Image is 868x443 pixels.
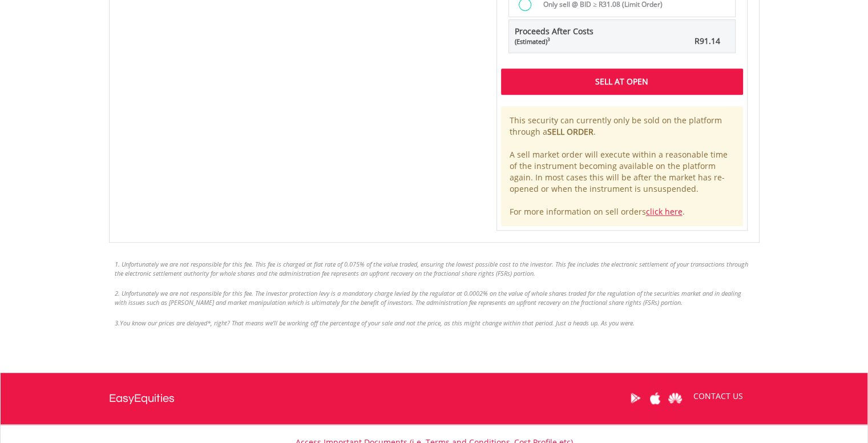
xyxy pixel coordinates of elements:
[109,373,175,424] a: EasyEquities
[115,260,754,277] li: 1. Unfortunately we are not responsible for this fee. This fee is charged at flat rate of 0.075% ...
[685,380,751,412] a: CONTACT US
[665,380,685,416] a: Huawei
[625,380,645,416] a: Google Play
[646,206,683,217] a: click here
[547,36,550,42] sup: 3
[501,69,743,95] div: Sell At Open
[115,289,754,307] li: 2. Unfortunately we are not responsible for this fee. The investor protection levy is a mandatory...
[547,126,594,137] b: SELL ORDER
[515,37,594,46] div: (Estimated)
[695,35,720,46] span: R91.14
[515,26,594,46] span: Proceeds After Costs
[115,319,754,328] li: 3.
[120,319,635,327] span: You know our prices are delayed*, right? That means we’ll be working off the percentage of your s...
[501,106,743,226] div: This security can currently only be sold on the platform through a . A sell market order will exe...
[645,380,665,416] a: Apple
